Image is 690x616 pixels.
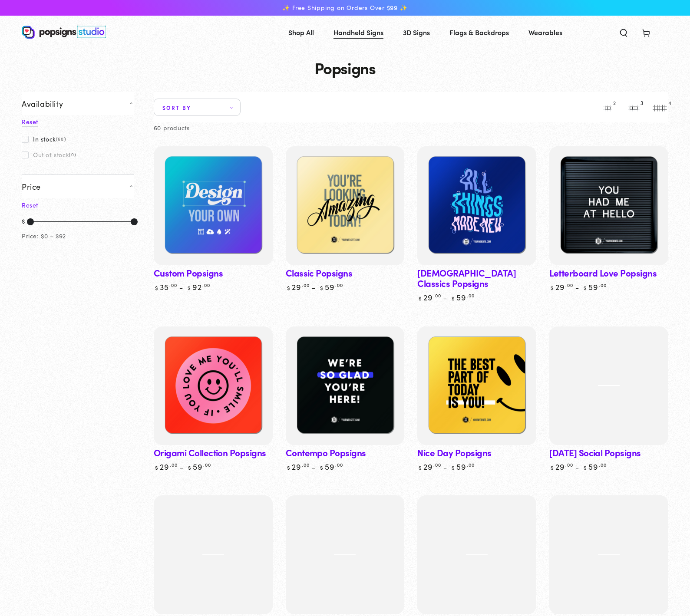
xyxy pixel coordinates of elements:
h1: Popsigns [22,59,668,76]
span: Price [22,181,41,191]
button: 2 [599,99,616,116]
a: Flags & Backdrops [443,21,515,44]
a: Shop All [282,21,320,44]
span: Handheld Signs [333,26,383,39]
button: 3 [625,99,642,116]
a: Wearables [522,21,569,44]
span: (0) [69,152,76,157]
a: Nice Day PopsignsNice Day Popsigns [417,326,536,445]
a: 3D Signs [396,21,436,44]
p: 60 products [154,122,190,133]
a: Metro Station PopsignsMetro Station Popsigns [417,495,536,614]
a: Letterboard Love PopsignsLetterboard Love Popsigns [549,146,668,265]
summary: Sort by [154,99,241,116]
span: (60) [56,136,66,142]
a: Origami Collection PopsignsOrigami Collection Popsigns [154,326,273,445]
a: Sunday Social PopsignsSunday Social Popsigns [549,326,668,445]
summary: Price [22,175,134,198]
a: Custom PopsignsCustom Popsigns [154,146,273,265]
span: 3D Signs [403,26,430,39]
a: Handheld Signs [327,21,390,44]
img: Popsigns Studio [22,26,106,39]
label: In stock [22,135,66,142]
span: Wearables [528,26,562,39]
span: ✨ Free Shipping on Orders Over $99 ✨ [282,4,407,12]
a: Reset [22,201,38,210]
a: Contempo PopsignsContempo Popsigns [286,326,405,445]
span: Availability [22,99,63,109]
label: Out of stock [22,151,76,158]
summary: Availability [22,92,134,115]
span: Shop All [288,26,314,39]
summary: Search our site [612,23,635,42]
div: Price: $0 – $92 [22,231,66,241]
a: Reset [22,117,38,127]
a: Ambrose Avenue PopsignsAmbrose Avenue Popsigns [286,495,405,614]
span: Flags & Backdrops [449,26,509,39]
a: 90s Vibes Popsigns90s Vibes Popsigns [549,495,668,614]
a: Classic PopsignsClassic Popsigns [286,146,405,265]
a: Baptism Classics PopsignsBaptism Classics Popsigns [417,146,536,265]
a: Watercolor PopsignsWatercolor Popsigns [154,495,273,614]
div: $ [22,216,25,228]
